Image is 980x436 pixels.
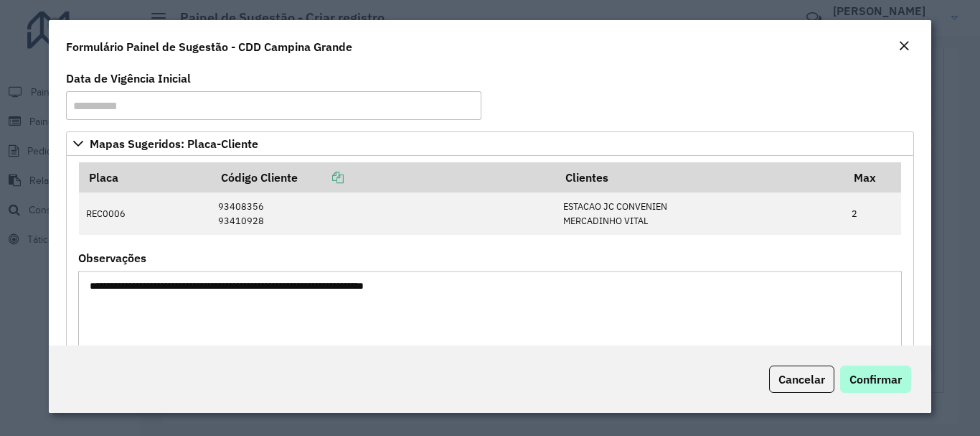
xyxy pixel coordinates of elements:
td: 93408356 93410928 [211,193,555,235]
button: Close [894,37,914,56]
a: Copiar [298,170,344,185]
a: Mapas Sugeridos: Placa-Cliente [66,131,913,156]
label: Observações [78,249,146,266]
div: Mapas Sugeridos: Placa-Cliente [66,156,913,411]
th: Max [844,162,901,193]
td: REC0006 [79,193,211,235]
label: Data de Vigência Inicial [66,70,191,87]
span: Confirmar [849,372,902,386]
em: Fechar [898,40,910,52]
td: 2 [844,193,901,235]
span: Mapas Sugeridos: Placa-Cliente [90,138,258,149]
th: Código Cliente [211,162,555,193]
span: Cancelar [778,372,825,386]
button: Cancelar [769,366,834,393]
th: Placa [79,162,211,193]
button: Confirmar [840,366,911,393]
h4: Formulário Painel de Sugestão - CDD Campina Grande [66,38,352,55]
th: Clientes [555,162,844,193]
td: ESTACAO JC CONVENIEN MERCADINHO VITAL [555,193,844,235]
